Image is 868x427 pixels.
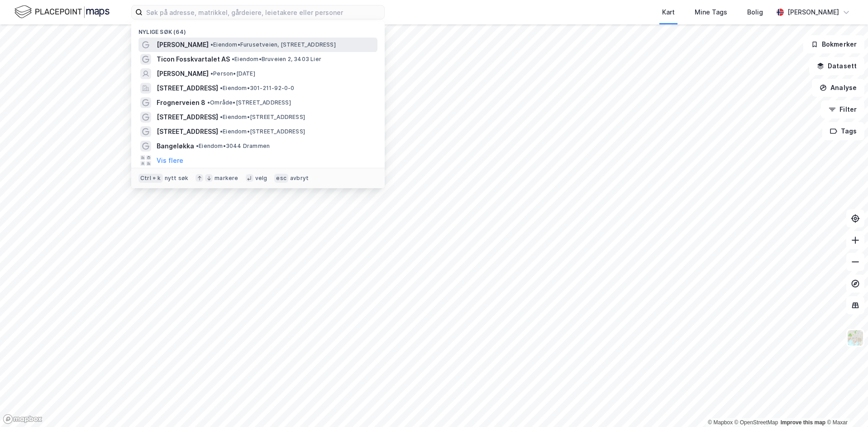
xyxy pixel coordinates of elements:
span: • [210,41,213,48]
span: • [232,56,234,62]
img: logo.f888ab2527a4732fd821a326f86c7f29.svg [14,4,110,20]
button: Analyse [812,79,864,97]
input: Søk på adresse, matrikkel, gårdeiere, leietakere eller personer [143,5,384,19]
button: Tags [822,122,864,140]
span: • [210,70,213,77]
div: esc [274,174,288,183]
div: Mine Tags [695,7,727,18]
span: • [220,128,223,135]
a: Improve this map [781,419,825,426]
button: Datasett [809,57,864,75]
div: Kart [662,7,675,18]
span: [STREET_ADDRESS] [157,112,218,123]
span: Eiendom • [STREET_ADDRESS] [220,128,305,135]
span: • [220,85,223,91]
div: [PERSON_NAME] [787,7,839,18]
span: Bangeløkka [157,141,194,152]
button: Vis flere [157,155,183,166]
iframe: Chat Widget [823,384,868,427]
div: velg [255,175,267,182]
span: • [196,142,199,149]
span: Eiendom • 3044 Drammen [196,142,270,150]
span: [PERSON_NAME] [157,68,209,79]
span: [PERSON_NAME] [157,39,209,50]
button: Bokmerker [803,35,864,53]
span: • [220,114,223,120]
a: Mapbox [708,419,733,426]
span: Person • [DATE] [210,70,255,77]
a: OpenStreetMap [734,419,778,426]
span: Frognerveien 8 [157,97,205,108]
span: Eiendom • Furusetveien, [STREET_ADDRESS] [210,41,336,48]
div: avbryt [290,175,309,182]
div: Ctrl + k [138,174,163,183]
div: nytt søk [165,175,189,182]
a: Mapbox homepage [3,414,43,424]
img: Z [847,329,864,346]
span: Eiendom • 301-211-92-0-0 [220,85,295,92]
span: • [207,99,210,106]
span: Område • [STREET_ADDRESS] [207,99,291,106]
div: Nylige søk (64) [131,21,385,38]
span: [STREET_ADDRESS] [157,126,218,137]
span: Eiendom • Bruveien 2, 3403 Lier [232,56,321,63]
div: markere [215,175,238,182]
span: Ticon Fosskvartalet AS [157,54,230,65]
span: Eiendom • [STREET_ADDRESS] [220,114,305,121]
button: Filter [821,100,864,119]
span: [STREET_ADDRESS] [157,83,218,94]
div: Bolig [747,7,763,18]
